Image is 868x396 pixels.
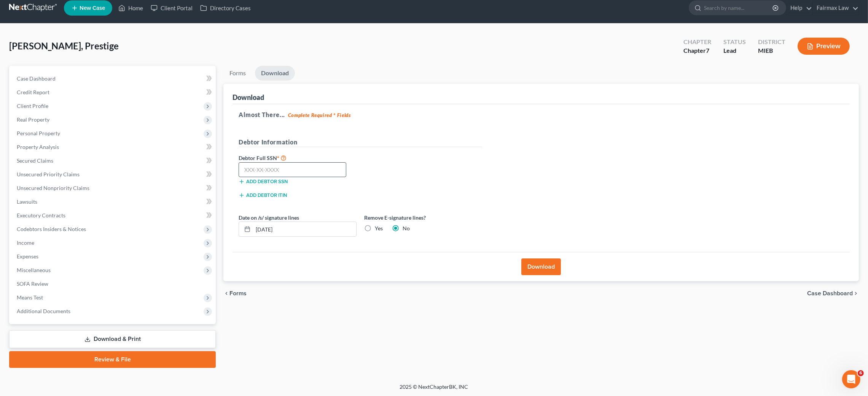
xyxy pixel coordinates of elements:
[787,1,812,15] a: Help
[253,222,356,236] input: MM/DD/YYYY
[9,330,216,348] a: Download & Print
[9,40,119,51] span: [PERSON_NAME], Prestige
[403,225,410,232] label: No
[17,75,56,82] span: Case Dashboard
[196,1,255,15] a: Directory Cases
[80,5,105,11] span: New Case
[147,1,196,15] a: Client Portal
[239,179,288,185] button: Add debtor SSN
[239,110,844,119] h5: Almost There...
[17,280,48,287] span: SOFA Review
[17,144,59,150] span: Property Analysis
[807,290,859,296] a: Case Dashboard chevron_right
[17,157,53,164] span: Secured Claims
[235,153,360,162] label: Debtor Full SSN
[807,290,853,296] span: Case Dashboard
[229,290,247,296] span: Forms
[858,370,864,376] span: 6
[17,226,86,232] span: Codebtors Insiders & Notices
[288,112,351,118] strong: Complete Required * Fields
[115,1,147,15] a: Home
[239,138,482,147] h5: Debtor Information
[11,140,216,154] a: Property Analysis
[17,89,49,95] span: Credit Report
[364,214,482,222] label: Remove E-signature lines?
[375,225,383,232] label: Yes
[683,46,711,55] div: Chapter
[758,46,785,55] div: MIEB
[17,103,48,109] span: Client Profile
[11,168,216,181] a: Unsecured Priority Claims
[813,1,858,15] a: Fairmax Law
[11,72,216,86] a: Case Dashboard
[17,308,70,314] span: Additional Documents
[239,162,346,177] input: XXX-XX-XXXX
[17,212,65,219] span: Executory Contracts
[17,294,43,301] span: Means Test
[17,267,51,273] span: Miscellaneous
[11,277,216,291] a: SOFA Review
[11,195,216,209] a: Lawsuits
[17,198,37,205] span: Lawsuits
[255,66,295,81] a: Download
[723,38,746,46] div: Status
[723,46,746,55] div: Lead
[683,38,711,46] div: Chapter
[239,214,299,222] label: Date on /s/ signature lines
[223,66,252,81] a: Forms
[223,290,229,296] i: chevron_left
[704,1,774,15] input: Search by name...
[842,370,860,388] iframe: Intercom live chat
[223,290,257,296] button: chevron_left Forms
[798,38,850,55] button: Preview
[853,290,859,296] i: chevron_right
[11,86,216,99] a: Credit Report
[9,351,216,368] a: Review & File
[233,93,264,102] div: Download
[758,38,785,46] div: District
[239,192,287,198] button: Add debtor ITIN
[706,47,709,54] span: 7
[17,171,80,177] span: Unsecured Priority Claims
[11,209,216,222] a: Executory Contracts
[17,130,60,136] span: Personal Property
[11,181,216,195] a: Unsecured Nonpriority Claims
[17,253,38,260] span: Expenses
[17,185,89,191] span: Unsecured Nonpriority Claims
[17,116,49,123] span: Real Property
[11,154,216,168] a: Secured Claims
[521,258,561,275] button: Download
[17,239,34,246] span: Income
